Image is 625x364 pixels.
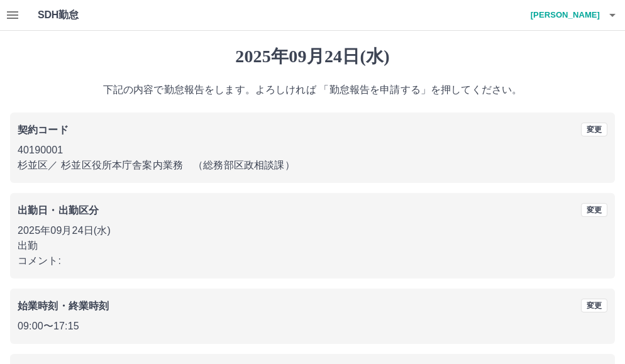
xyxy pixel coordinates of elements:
[18,319,607,334] p: 09:00 〜 17:15
[581,123,607,136] button: 変更
[10,46,615,67] h1: 2025年09月24日(水)
[18,238,607,253] p: 出勤
[18,124,69,135] b: 契約コード
[18,301,109,311] b: 始業時刻・終業時刻
[581,299,607,312] button: 変更
[18,253,607,268] p: コメント:
[10,82,615,97] p: 下記の内容で勤怠報告をします。よろしければ 「勤怠報告を申請する」を押してください。
[581,203,607,217] button: 変更
[18,158,607,173] p: 杉並区 ／ 杉並区役所本庁舎案内業務 （総務部区政相談課）
[18,223,607,238] p: 2025年09月24日(水)
[18,143,607,158] p: 40190001
[18,205,99,216] b: 出勤日・出勤区分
